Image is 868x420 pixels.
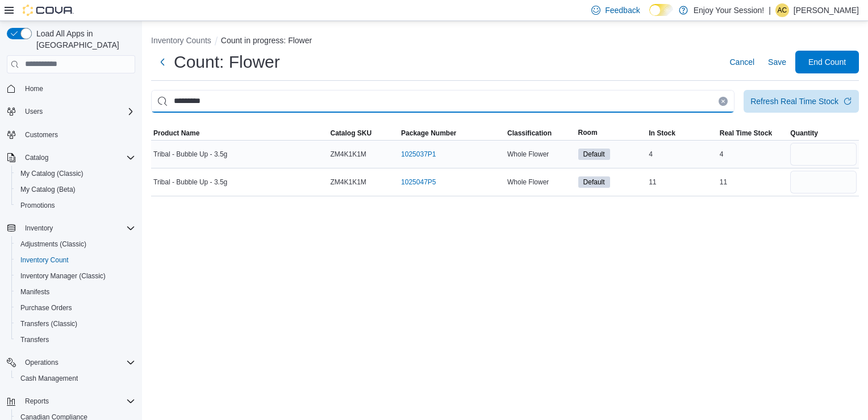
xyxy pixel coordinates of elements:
button: Adjustments (Classic) [11,236,140,252]
span: Default [578,149,610,160]
a: Promotions [16,199,60,212]
span: Inventory [25,224,53,233]
button: Refresh Real Time Stock [744,90,859,113]
button: Transfers (Classic) [11,316,140,332]
button: Transfers [11,332,140,348]
button: Cash Management [11,370,140,386]
span: Adjustments (Classic) [16,237,135,251]
button: My Catalog (Beta) [11,182,140,197]
span: Package Number [401,129,456,138]
span: Room [578,128,598,137]
p: | [769,3,771,17]
button: Operations [20,356,63,369]
button: Users [2,104,140,120]
button: Purchase Orders [11,300,140,316]
button: Reports [2,393,140,409]
a: Customers [20,128,62,142]
button: Customers [2,126,140,143]
button: Operations [2,355,140,370]
button: Users [20,105,47,118]
span: My Catalog (Beta) [20,185,76,194]
span: My Catalog (Classic) [20,169,84,178]
button: Real Time Stock [717,126,788,140]
span: Promotions [20,201,55,210]
span: Users [20,105,135,118]
span: Reports [25,397,49,406]
input: Dark Mode [649,4,673,16]
a: Adjustments (Classic) [16,237,91,251]
span: ZM4K1K1M [331,178,366,187]
a: My Catalog (Classic) [16,167,88,180]
span: Inventory Manager (Classic) [16,269,135,283]
button: Inventory [20,221,57,235]
div: Alexander Costa [775,3,789,17]
span: Default [578,176,610,188]
button: Catalog [2,150,140,166]
span: Promotions [16,199,135,212]
div: 11 [646,175,717,189]
a: Cash Management [16,372,82,385]
span: Cancel [729,56,754,68]
a: My Catalog (Beta) [16,183,80,196]
button: My Catalog (Classic) [11,166,140,182]
span: ZM4K1K1M [331,150,366,159]
span: Reports [20,394,135,408]
span: Purchase Orders [16,301,135,315]
button: Classification [505,126,576,140]
button: Catalog SKU [328,126,399,140]
h1: Count: Flower [174,51,280,73]
span: Save [768,56,786,68]
a: Transfers [16,333,53,347]
span: In Stock [649,129,675,138]
div: Refresh Real Time Stock [750,96,838,107]
span: Customers [25,130,58,139]
span: Whole Flower [507,150,549,159]
a: 1025047P5 [401,178,436,187]
button: Inventory Counts [151,36,211,45]
span: Cash Management [20,374,78,383]
button: End Count [795,51,859,73]
button: In Stock [646,126,717,140]
a: 1025037P1 [401,150,436,159]
span: Default [583,149,605,159]
span: Catalog [20,151,135,164]
p: Enjoy Your Session! [694,3,765,17]
span: Inventory [20,221,135,235]
span: Operations [20,356,135,369]
span: My Catalog (Classic) [16,167,135,180]
button: Promotions [11,197,140,213]
span: Users [25,107,43,116]
span: Default [583,177,605,187]
span: Transfers (Classic) [16,317,135,331]
button: Inventory Count [11,252,140,268]
a: Inventory Count [16,253,73,267]
span: Customers [20,127,135,142]
span: Quantity [790,129,818,138]
span: Feedback [605,5,640,16]
span: Manifests [16,285,135,299]
a: Inventory Manager (Classic) [16,269,110,283]
span: Inventory Count [20,256,69,265]
button: Next [151,51,174,73]
span: Manifests [20,287,49,297]
a: Manifests [16,285,54,299]
button: Quantity [788,126,859,140]
button: Package Number [399,126,505,140]
a: Purchase Orders [16,301,77,315]
span: Transfers [20,335,49,344]
span: Purchase Orders [20,303,72,312]
span: Cash Management [16,372,135,385]
span: Catalog SKU [331,129,372,138]
span: Transfers (Classic) [20,319,77,328]
span: End Count [808,56,846,68]
span: Tribal - Bubble Up - 3.5g [153,178,227,187]
span: Tribal - Bubble Up - 3.5g [153,150,227,159]
span: Inventory Count [16,253,135,267]
button: Reports [20,394,53,408]
span: Inventory Manager (Classic) [20,271,106,281]
button: Inventory Manager (Classic) [11,268,140,284]
button: Home [2,80,140,97]
span: Dark Mode [649,16,650,17]
div: 11 [717,175,788,189]
nav: An example of EuiBreadcrumbs [151,35,859,48]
